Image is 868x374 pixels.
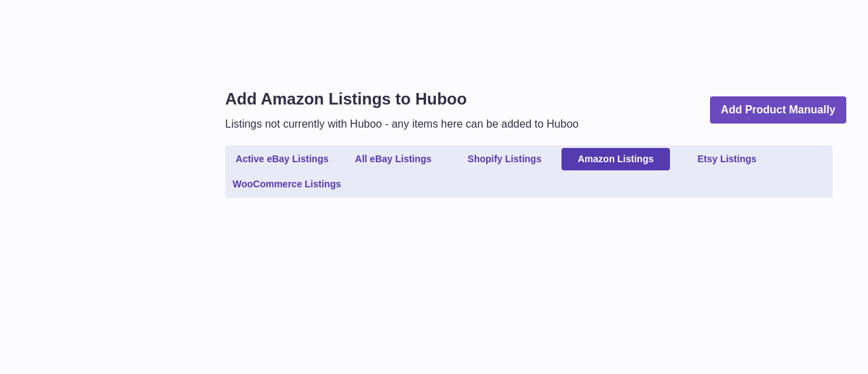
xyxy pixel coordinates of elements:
a: Etsy Listings [673,148,781,170]
a: WooCommerce Listings [228,173,346,195]
a: Active eBay Listings [228,148,336,170]
a: Add Product Manually [710,96,846,124]
p: Listings not currently with Huboo - any items here can be added to Huboo [225,117,578,132]
a: Amazon Listings [561,148,670,170]
a: Shopify Listings [450,148,559,170]
a: All eBay Listings [339,148,448,170]
h1: Add Amazon Listings to Huboo [225,88,578,110]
